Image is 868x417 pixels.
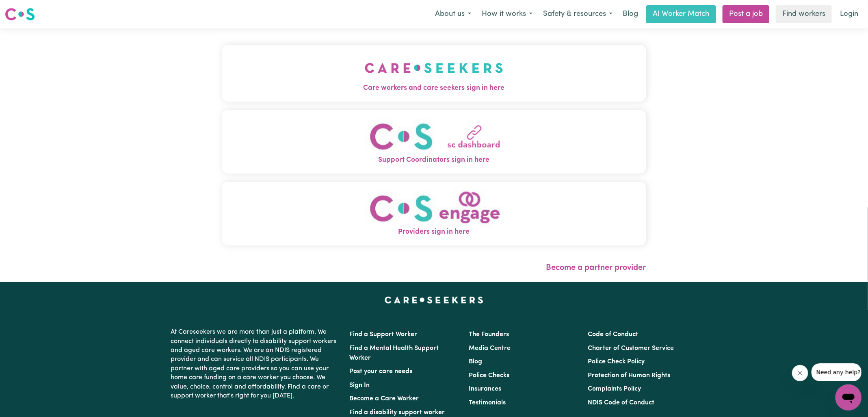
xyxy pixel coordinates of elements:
img: Careseekers logo [5,7,35,22]
button: How it works [476,6,538,23]
button: About us [430,6,476,23]
button: Providers sign in here [222,182,646,245]
a: Insurances [469,386,501,392]
a: NDIS Code of Conduct [588,400,654,406]
a: Police Checks [469,372,509,379]
a: Find a disability support worker [350,409,445,416]
iframe: Button to launch messaging window [836,384,862,410]
span: Providers sign in here [222,227,646,237]
a: Post a job [723,5,769,23]
a: Blog [618,5,643,23]
a: Media Centre [469,345,511,352]
button: Safety & resources [538,6,618,23]
a: Login [835,5,863,23]
iframe: Close message [792,365,808,381]
a: Police Check Policy [588,358,645,365]
a: Sign In [350,382,370,389]
a: Blog [469,358,482,365]
a: Charter of Customer Service [588,345,674,352]
span: Care workers and care seekers sign in here [222,83,646,93]
a: The Founders [469,331,509,338]
a: Find workers [776,5,832,23]
a: Code of Conduct [588,331,638,338]
a: Become a Care Worker [350,395,419,402]
a: Testimonials [469,400,506,406]
button: Support Coordinators sign in here [222,110,646,174]
a: Careseekers home page [385,297,483,303]
a: Careseekers logo [5,5,35,24]
a: Become a partner provider [546,264,646,272]
span: Support Coordinators sign in here [222,155,646,165]
iframe: Message from company [812,363,862,381]
a: Protection of Human Rights [588,372,670,379]
a: Find a Mental Health Support Worker [350,345,439,361]
a: Complaints Policy [588,386,641,392]
button: Care workers and care seekers sign in here [222,45,646,102]
a: Post your care needs [350,368,413,375]
a: AI Worker Match [646,5,716,23]
a: Find a Support Worker [350,331,418,338]
p: At Careseekers we are more than just a platform. We connect individuals directly to disability su... [171,324,340,404]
